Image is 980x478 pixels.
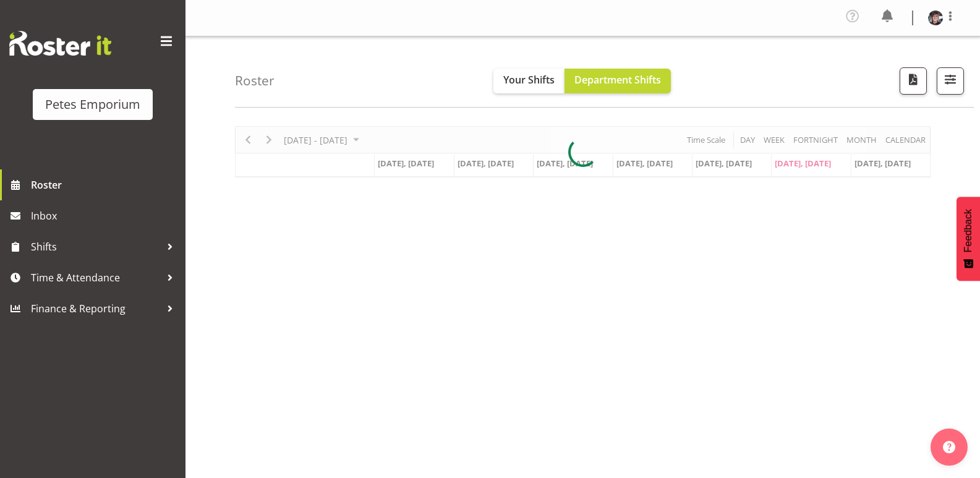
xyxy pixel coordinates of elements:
button: Department Shifts [565,69,671,93]
span: Inbox [31,207,179,225]
h4: Roster [235,74,275,88]
span: Roster [31,176,179,194]
img: Rosterit website logo [9,31,111,56]
span: Your Shifts [503,73,555,87]
div: Petes Emporium [45,95,140,114]
button: Feedback - Show survey [957,197,980,281]
img: michelle-whaleb4506e5af45ffd00a26cc2b6420a9100.png [928,11,943,25]
span: Shifts [31,237,161,256]
span: Department Shifts [574,73,661,87]
span: Time & Attendance [31,268,161,287]
button: Your Shifts [493,69,565,93]
span: Feedback [963,209,974,252]
button: Filter Shifts [937,67,964,95]
img: help-xxl-2.png [943,441,955,453]
button: Download a PDF of the roster according to the set date range. [900,67,927,95]
span: Finance & Reporting [31,299,161,318]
